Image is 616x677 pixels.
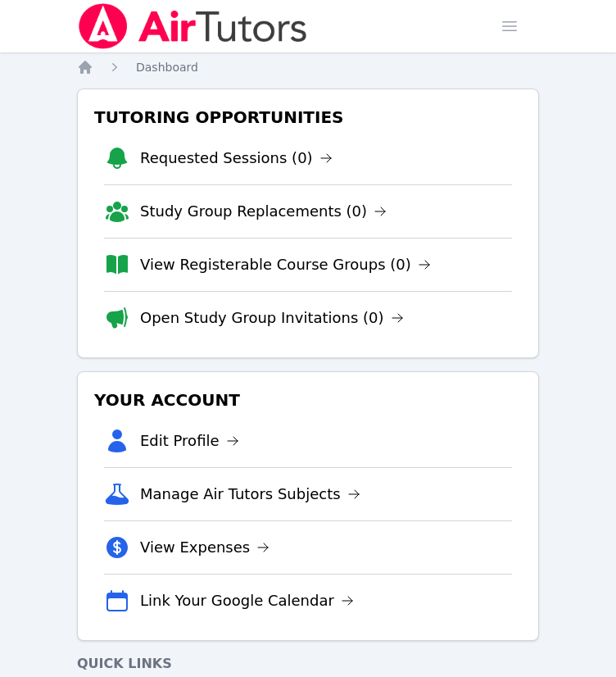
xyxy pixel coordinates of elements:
a: Manage Air Tutors Subjects [140,483,360,506]
h3: Tutoring Opportunities [91,102,525,132]
a: Open Study Group Invitations (0) [140,307,404,329]
a: Study Group Replacements (0) [140,200,387,223]
a: Requested Sessions (0) [140,147,333,170]
nav: Breadcrumb [77,59,539,75]
span: Dashboard [136,61,198,74]
a: Link Your Google Calendar [140,589,354,612]
a: Dashboard [136,59,198,75]
a: View Expenses [140,536,269,559]
a: Edit Profile [140,429,239,452]
a: View Registerable Course Groups (0) [140,253,431,276]
h4: Quick Links [77,654,539,674]
img: Air Tutors [77,3,309,49]
h3: Your Account [91,385,525,415]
